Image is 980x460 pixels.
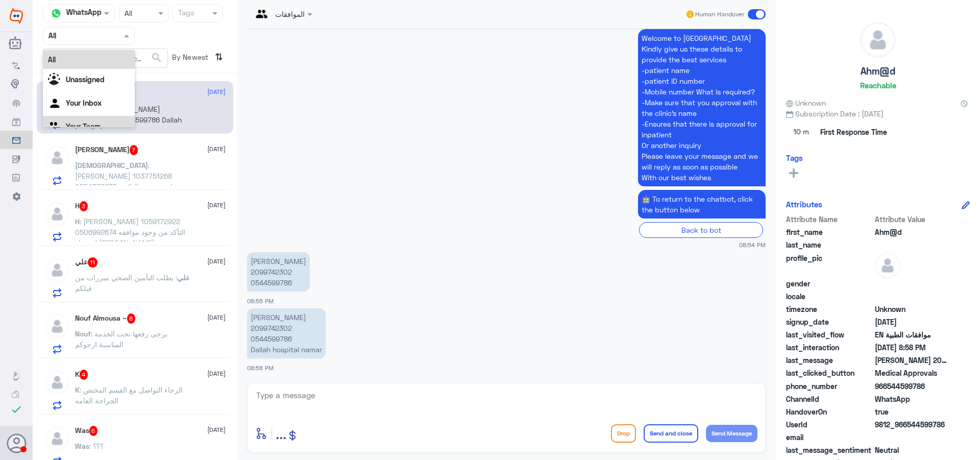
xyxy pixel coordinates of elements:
span: 10 m [786,123,817,141]
span: 0 [875,445,949,455]
span: last_message [786,355,873,366]
span: gender [786,278,873,289]
span: [DATE] [207,369,226,378]
img: defaultAdmin.png [44,201,70,227]
span: 4 [80,370,88,380]
button: Drop [611,424,636,443]
h5: K [75,370,88,380]
span: email [786,432,873,443]
span: last_visited_flow [786,329,873,340]
span: locale [786,291,873,302]
img: yourTeam.svg [48,120,63,135]
span: موافقات الطبية EN [875,329,949,340]
span: [DATE] [207,257,226,266]
span: [DATE] [207,425,226,434]
span: timezone [786,304,873,314]
input: Search by Name, Local etc… [43,49,167,67]
span: 6 [89,426,98,436]
span: H [75,217,80,226]
span: [DATE] [207,87,226,96]
span: 2 [875,394,949,404]
span: [DATE] [207,144,226,154]
span: 9812_966544599786 [875,419,949,430]
span: 3 [80,201,88,211]
span: signup_date [786,317,873,327]
span: last_message_sentiment [786,445,873,455]
button: search [151,50,163,66]
span: first_name [786,227,873,237]
button: Avatar [7,433,26,453]
span: 8 [127,313,136,324]
img: defaultAdmin.png [44,426,70,451]
span: : ؟؟؟ [89,442,104,450]
h5: H [75,201,88,211]
img: defaultAdmin.png [875,253,900,278]
span: UserId [786,419,873,430]
span: 966544599786 [875,381,949,392]
span: : يرجى رفعها تحت الخدمة المناسبة ارجوكم [75,329,167,349]
span: HandoverOn [786,406,873,417]
p: 30/8/2025, 8:58 PM [247,308,326,358]
div: Back to bot [639,222,763,238]
span: Medical Approvals [875,368,949,378]
span: 08:55 PM [247,298,274,304]
b: All [48,55,56,64]
span: 2025-08-30T17:58:41.462Z [875,342,949,353]
span: 7 [130,145,138,155]
span: Unknown [786,98,826,108]
span: search [151,52,163,64]
span: Human Handover [695,10,744,19]
span: : [PERSON_NAME] 1059172922 0506992674 التأكد من وجود موافقه ل هيفاء [PERSON_NAME] [75,217,185,247]
div: Tags [177,7,194,20]
img: whatsapp.png [48,6,64,21]
span: K [75,385,80,394]
span: First Response Time [820,127,887,137]
img: yourInbox.svg [48,96,63,112]
span: last_interaction [786,342,873,353]
button: ... [276,422,286,445]
img: defaultAdmin.png [44,145,70,171]
span: [DATE] [207,313,226,322]
h6: Reachable [860,81,896,90]
h5: Nouf Almousa ~ [75,313,136,324]
span: last_clicked_button [786,368,873,378]
span: By Newest [168,49,211,69]
p: 30/8/2025, 8:54 PM [638,29,766,186]
span: [DEMOGRAPHIC_DATA] [75,161,148,170]
span: last_name [786,239,873,250]
b: Your Team [66,122,101,131]
h5: علي [75,257,98,268]
span: Was [75,442,89,450]
span: : الرجاء التواصل مع القسم المختص الجراحة العامه [75,385,183,405]
span: true [875,406,949,417]
span: null [875,278,949,289]
h5: MOHAMMED ALHABABI [75,145,138,155]
h6: Attributes [786,200,822,209]
img: defaultAdmin.png [861,22,895,57]
img: defaultAdmin.png [44,257,70,283]
span: [DATE] [207,201,226,210]
i: check [10,403,22,416]
span: null [875,432,949,443]
p: 30/8/2025, 8:55 PM [247,252,310,292]
b: Unassigned [66,75,105,84]
span: 08:54 PM [739,240,766,249]
b: Your Inbox [66,99,102,107]
i: ⇅ [215,49,223,65]
span: 08:58 PM [247,365,274,371]
span: : يطلب التأمين الصحي مبررات من قبلكم [75,273,177,293]
img: Unassigned.svg [48,73,63,88]
img: defaultAdmin.png [44,313,70,339]
span: ... [276,424,286,442]
span: 2025-08-30T17:52:38.347Z [875,317,949,327]
span: 11 [88,257,98,268]
span: علي [177,273,190,282]
span: Nouf [75,329,91,338]
span: Unknown [875,304,949,314]
h5: Was [75,426,98,436]
span: Attribute Value [875,214,949,225]
img: Widebot Logo [10,8,23,24]
button: Send and close [644,424,698,443]
button: Send Message [706,425,757,442]
h5: Ahm@d [861,65,895,77]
